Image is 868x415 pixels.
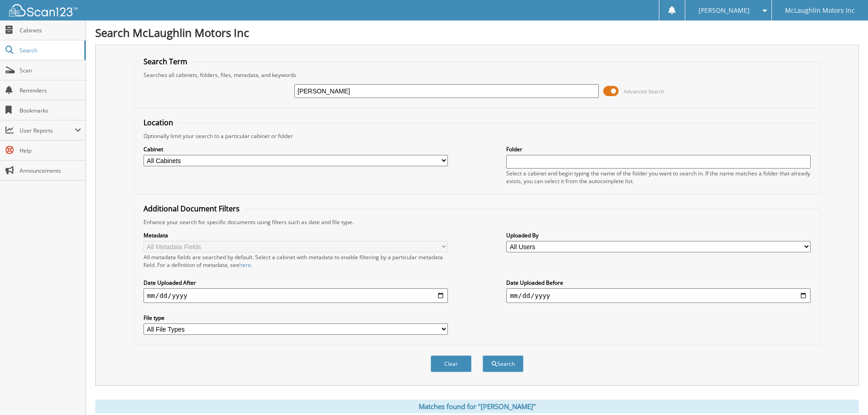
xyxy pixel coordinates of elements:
[144,231,448,239] label: Metadata
[483,355,524,372] button: Search
[506,145,811,153] label: Folder
[9,4,77,16] img: scan123-logo-white.svg
[785,8,855,13] span: McLaughlin Motors Inc
[139,132,815,140] div: Optionally limit your search to a particular cabinet or folder
[624,88,664,95] span: Advanced Search
[139,204,244,214] legend: Additional Document Filters
[20,107,81,114] span: Bookmarks
[139,56,192,67] legend: Search Term
[20,46,80,54] span: Search
[144,253,448,269] div: All metadata fields are searched by default. Select a cabinet with metadata to enable filtering b...
[20,26,81,34] span: Cabinets
[20,67,81,74] span: Scan
[95,25,859,40] h1: Search McLaughlin Motors Inc
[139,71,815,79] div: Searches all cabinets, folders, files, metadata, and keywords
[144,145,448,153] label: Cabinet
[144,279,448,287] label: Date Uploaded After
[506,231,811,239] label: Uploaded By
[139,218,815,226] div: Enhance your search for specific documents using filters such as date and file type.
[144,314,448,322] label: File type
[139,118,178,128] legend: Location
[431,355,472,372] button: Clear
[506,169,811,185] div: Select a cabinet and begin typing the name of the folder you want to search in. If the name match...
[20,167,81,174] span: Announcements
[506,288,811,303] input: end
[20,127,75,134] span: User Reports
[699,8,750,13] span: [PERSON_NAME]
[144,288,448,303] input: start
[239,261,251,269] a: here
[95,400,859,413] div: Matches found for "[PERSON_NAME]"
[20,87,81,94] span: Reminders
[20,147,81,154] span: Help
[506,279,811,287] label: Date Uploaded Before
